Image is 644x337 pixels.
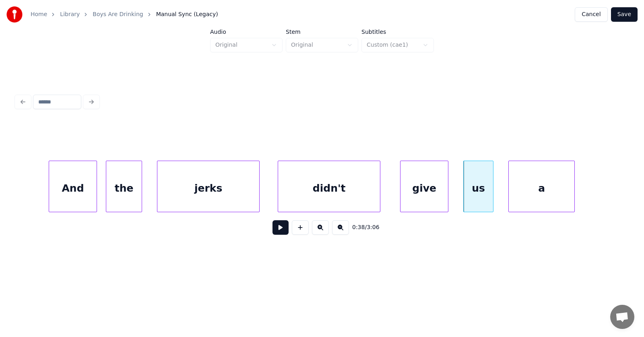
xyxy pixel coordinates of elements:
label: Audio [210,29,283,35]
button: Save [611,7,638,22]
button: Cancel [575,7,607,22]
label: Stem [286,29,358,35]
span: 0:38 [352,223,365,232]
span: 3:06 [367,223,379,232]
img: youka [6,6,23,23]
a: Boys Are Drinking [93,10,143,19]
label: Subtitles [361,29,434,35]
span: Manual Sync (Legacy) [156,10,218,19]
nav: breadcrumb [31,10,218,19]
div: / [352,223,372,232]
div: Open chat [610,305,634,329]
a: Library [60,10,80,19]
a: Home [31,10,47,19]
